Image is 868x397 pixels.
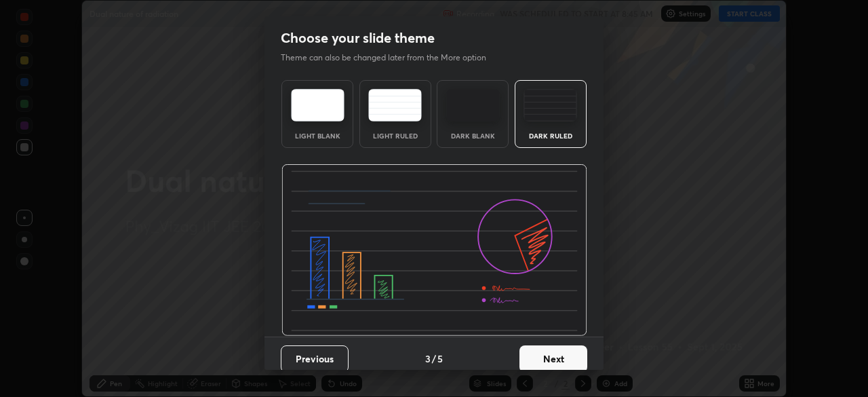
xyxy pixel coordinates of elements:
[291,89,344,121] img: lightTheme.e5ed3b09.svg
[446,132,500,139] div: Dark Blank
[281,29,435,47] h2: Choose your slide theme
[524,89,577,121] img: darkRuledTheme.de295e13.svg
[437,352,443,366] h4: 5
[281,164,587,337] img: darkRuledThemeBanner.864f114c.svg
[368,89,422,121] img: lightRuledTheme.5fabf969.svg
[446,89,500,121] img: darkTheme.f0cc69e5.svg
[281,345,349,373] button: Previous
[524,132,578,139] div: Dark Ruled
[290,132,344,139] div: Light Blank
[368,132,422,139] div: Light Ruled
[519,345,587,373] button: Next
[281,52,500,64] p: Theme can also be changed later from the More option
[425,352,431,366] h4: 3
[432,352,436,366] h4: /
